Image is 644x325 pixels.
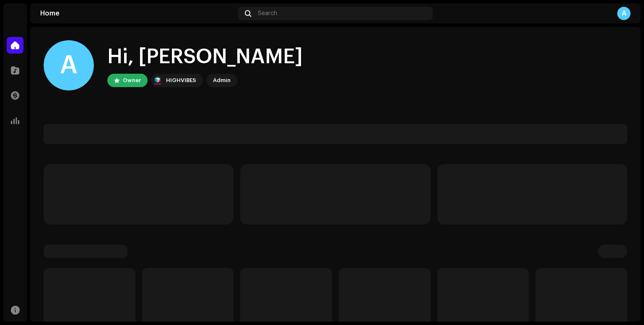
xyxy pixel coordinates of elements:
div: Hi, [PERSON_NAME] [107,44,303,70]
img: feab3aad-9b62-475c-8caf-26f15a9573ee [153,75,163,85]
div: Owner [123,75,141,85]
div: A [617,7,631,20]
div: A [44,40,94,90]
div: Admin [213,75,231,85]
span: Search [258,10,277,17]
div: HIGHVIBES [166,75,196,85]
div: Home [40,10,235,17]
